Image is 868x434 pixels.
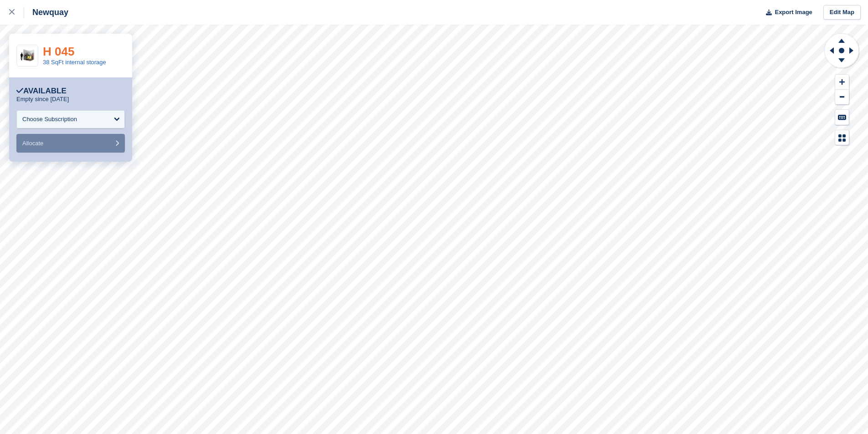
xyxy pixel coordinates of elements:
button: Map Legend [835,130,849,145]
div: Newquay [24,7,68,18]
img: 35-sqft-unit%20(1).jpg [17,48,38,64]
div: Choose Subscription [22,115,77,124]
button: Keyboard Shortcuts [835,110,849,125]
a: H 045 [43,45,74,58]
p: Empty since [DATE] [16,96,69,103]
button: Allocate [16,134,125,153]
a: 38 SqFt internal storage [43,59,106,66]
div: Available [16,87,67,96]
button: Export Image [760,5,812,20]
span: Export Image [775,8,812,17]
span: Allocate [22,140,43,147]
button: Zoom In [835,75,849,90]
a: Edit Map [823,5,861,20]
button: Zoom Out [835,90,849,105]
